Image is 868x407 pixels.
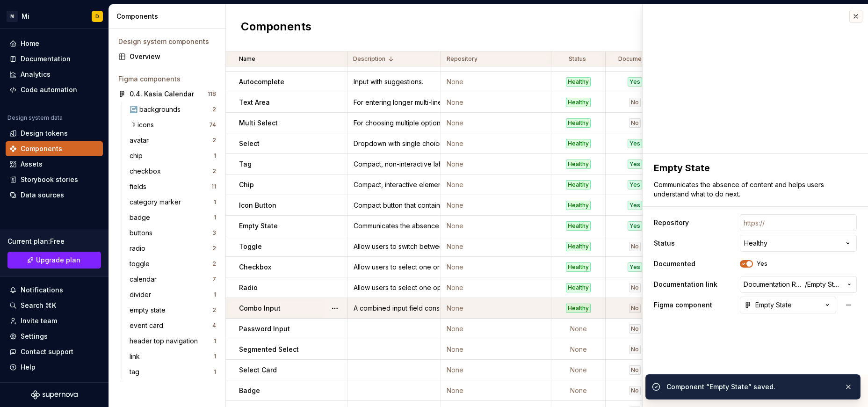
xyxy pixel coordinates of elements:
a: toggle2 [126,256,220,271]
button: Upgrade plan [7,252,101,269]
a: Components [6,141,103,156]
input: https:// [740,214,857,231]
p: Password Input [239,324,290,334]
p: Name [239,55,255,63]
p: Multi Select [239,118,278,128]
a: empty state2 [126,303,220,318]
a: Assets [6,157,103,172]
td: None [441,360,551,380]
div: Current plan : Free [7,237,101,246]
div: header top navigation [130,336,202,346]
div: buttons [130,228,156,238]
div: Allow users to switch between two states, typically ON and OFF. [348,242,440,251]
div: avatar [130,136,152,145]
div: Allow users to select one option from a group. [348,283,440,292]
div: 3 [212,229,216,237]
div: Input with suggestions. [348,77,440,87]
button: Empty State [740,297,836,313]
textarea: Communicates the absence of content and helps users understand what to do next. [652,178,855,201]
div: Empty State [744,300,792,310]
div: 74 [209,121,216,129]
p: Chip [239,180,254,189]
div: 4 [212,322,216,329]
span: Upgrade plan [36,255,80,265]
td: None [441,298,551,319]
td: None [551,319,606,339]
p: Documented [618,55,654,63]
label: Repository [654,218,689,227]
p: Description [353,55,385,63]
div: Figma components [118,74,216,84]
div: 1 [214,353,216,360]
div: chip [130,151,146,160]
p: Tag [239,160,252,169]
div: No [629,98,641,107]
svg: Supernova Logo [31,390,78,400]
div: Help [21,363,36,372]
div: Healthy [566,77,591,87]
div: ☽ icons [130,120,158,130]
div: 1 [214,337,216,345]
div: No [629,365,641,375]
td: None [441,380,551,401]
div: 11 [211,183,216,190]
td: None [441,195,551,216]
div: No [629,283,641,292]
p: Radio [239,283,258,292]
div: 1 [214,368,216,376]
div: Healthy [566,201,591,210]
td: None [441,339,551,360]
div: ↪️ backgrounds [130,105,184,114]
div: Assets [21,160,43,169]
a: Design tokens [6,126,103,141]
a: link1 [126,349,220,364]
div: Healthy [566,160,591,169]
td: None [441,133,551,154]
a: Code automation [6,82,103,97]
a: Settings [6,329,103,344]
h2: Components [241,19,311,36]
div: Design system data [7,114,63,122]
p: Segmented Select [239,345,299,354]
div: Healthy [566,98,591,107]
a: 0.4. Kasia Calendar118 [115,87,220,102]
div: Storybook stories [21,175,78,184]
p: Status [569,55,586,63]
p: Badge [239,386,260,395]
a: avatar2 [126,133,220,148]
label: Documentation link [654,280,717,289]
div: Healthy [566,118,591,128]
div: Allow users to select one or multiple options from a set. [348,262,440,272]
div: 1 [214,214,216,221]
td: None [441,92,551,113]
div: Overview [130,52,216,61]
p: Empty State [239,221,278,231]
a: header top navigation1 [126,334,220,349]
label: Documented [654,259,695,269]
div: 2 [212,306,216,314]
label: Status [654,239,675,248]
a: Invite team [6,313,103,328]
div: Mi [22,12,29,21]
div: Analytics [21,70,51,79]
div: Components [116,12,222,21]
div: Yes [628,77,642,87]
div: Dropdown with single choice. [348,139,440,148]
div: Yes [628,221,642,231]
div: Yes [628,262,642,272]
button: MMiD [2,6,107,26]
div: Design system components [118,37,216,46]
div: divider [130,290,155,299]
div: Compact, non-interactive label used to highlight categories, statuses, or contextual information. [348,160,440,169]
a: Home [6,36,103,51]
div: 2 [212,245,216,252]
div: Healthy [566,283,591,292]
a: buttons3 [126,225,220,240]
div: A combined input field consisting of a Text Input and a Select dropdown, used for entering a valu... [348,304,440,313]
p: Icon Button [239,201,276,210]
div: Yes [628,139,642,148]
span: Documentation Root / [744,280,805,289]
div: Yes [628,180,642,189]
a: fields11 [126,179,220,194]
td: None [441,113,551,133]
